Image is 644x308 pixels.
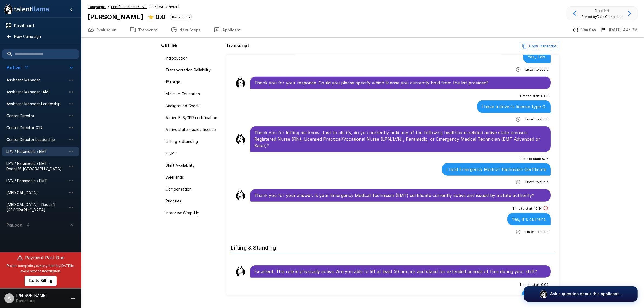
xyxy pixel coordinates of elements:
[166,79,220,85] span: 18+ Age
[166,91,220,97] span: Minimum Education
[255,268,547,275] p: Excellent. This role is physically active. Are you able to lift at least 50 pounds and stand for ...
[524,286,638,302] button: Ask a question about this applicant...
[541,282,549,287] span: 0 : 09
[161,125,224,135] div: Active state medical license
[600,27,638,33] div: The date and time when the interview was completed
[550,291,622,297] p: Ask a question about this applicant...
[166,67,220,73] span: Transportation Reliability
[123,22,164,37] button: Transcript
[161,172,224,182] div: Weekends
[166,103,220,109] span: Background Check
[581,27,596,32] p: 19m 04s
[481,103,546,110] p: I have a driver's license type C.
[161,160,224,170] div: Shift Availability
[108,4,109,10] span: /
[161,42,177,48] b: Outline
[255,80,547,86] p: Thank you for your response. Could you please specify which license you currently hold from the l...
[161,149,224,158] div: FT/PT
[231,239,555,253] h6: Lifting & Standing
[519,93,540,99] span: Time to start :
[155,13,166,21] b: 0.0
[161,65,224,75] div: Transportation Reliability
[609,27,638,32] p: [DATE] 4:45 PM
[599,8,609,13] span: of 66
[161,89,224,99] div: Minimum Education
[446,166,546,173] p: I hold Emergency Medical Technician Certificate
[582,15,623,19] span: Sorted by Date Completed
[235,190,246,201] img: llama_clean.png
[81,22,123,37] button: Evaluation
[161,77,224,87] div: 18+ Age
[161,196,224,206] div: Priorities
[539,290,548,298] img: logo_glasses@2x.png
[525,117,549,122] span: Listen to audio
[166,186,220,192] span: Compensation
[166,210,220,216] span: Interview Wrap-Up
[161,101,224,111] div: Background Check
[166,127,220,132] span: Active state medical license
[541,93,549,99] span: 0 : 09
[534,206,542,211] span: 10 : 14
[166,139,220,144] span: Lifting & Standing
[573,27,596,33] div: The time between starting and completing the interview
[226,43,249,48] b: Transcript
[543,205,549,212] div: This answer took longer than usual and could be a sign of cheating
[512,216,546,222] p: Yes, it's current.
[149,4,150,10] span: /
[88,13,143,21] b: [PERSON_NAME]
[255,192,547,199] p: Thank you for your answer. Is your Emergency Medical Technician (EMT) certificate currently activ...
[153,4,179,10] span: [PERSON_NAME]
[161,113,224,123] div: Active BLS/CPR certification
[235,266,246,277] img: llama_clean.png
[166,198,220,204] span: Priorities
[235,134,246,145] img: llama_clean.png
[166,115,220,120] span: Active BLS/CPR certification
[161,208,224,218] div: Interview Wrap-Up
[161,53,224,63] div: Introduction
[525,179,549,185] span: Listen to audio
[161,137,224,146] div: Lifting & Standing
[525,67,549,72] span: Listen to audio
[525,229,549,235] span: Listen to audio
[161,184,224,194] div: Compensation
[595,8,598,13] b: 2
[512,206,533,211] span: Time to start :
[520,42,559,50] button: Copy transcript
[520,156,541,162] span: Time to start :
[519,282,540,287] span: Time to start :
[235,77,246,88] img: llama_clean.png
[170,15,192,19] span: Rank: 60th
[166,175,220,180] span: Weekends
[207,22,247,37] button: Applicant
[166,55,220,61] span: Introduction
[166,151,220,156] span: FT/PT
[111,5,147,9] u: LPN / Paramedic / EMT
[166,163,220,168] span: Shift Availability
[255,129,547,149] p: Thank you for letting me know. Just to clarify, do you currently hold any of the following health...
[527,54,546,60] p: Yes, I do.
[542,156,549,162] span: 0 : 16
[88,5,106,9] u: Campaigns
[164,22,207,37] button: Next Steps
